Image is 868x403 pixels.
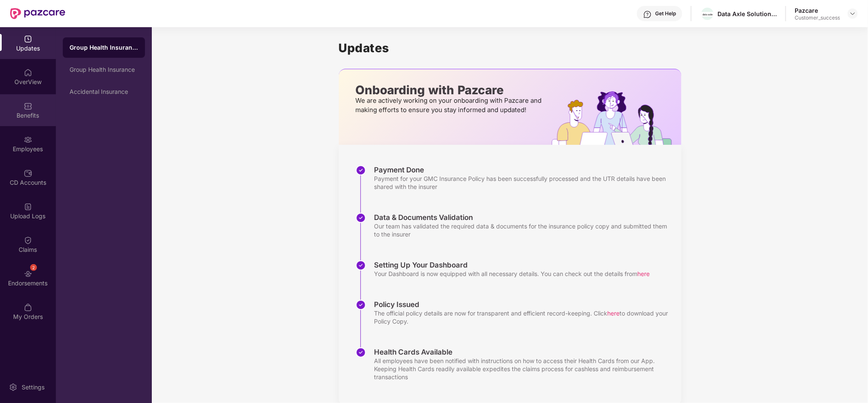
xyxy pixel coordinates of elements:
[24,68,32,77] img: svg+xml;base64,PHN2ZyBpZD0iSG9tZSIgeG1sbnM9Imh0dHA6Ly93d3cudzMub3JnLzIwMDAvc3ZnIiB3aWR0aD0iMjAiIG...
[24,135,32,144] img: svg+xml;base64,PHN2ZyBpZD0iRW1wbG95ZWVzIiB4bWxucz0iaHR0cDovL3d3dy53My5vcmcvMjAwMC9zdmciIHdpZHRoPS...
[30,264,37,271] div: 2
[374,213,673,222] div: Data & Documents Validation
[374,300,673,309] div: Policy Issued
[24,35,32,43] img: svg+xml;base64,PHN2ZyBpZD0iVXBkYXRlZCIgeG1sbnM9Imh0dHA6Ly93d3cudzMub3JnLzIwMDAvc3ZnIiB3aWR0aD0iMj...
[552,91,681,145] img: hrOnboarding
[9,383,17,392] img: svg+xml;base64,PHN2ZyBpZD0iU2V0dGluZy0yMHgyMCIgeG1sbnM9Imh0dHA6Ly93d3cudzMub3JnLzIwMDAvc3ZnIiB3aW...
[849,10,856,17] img: svg+xml;base64,PHN2ZyBpZD0iRHJvcGRvd24tMzJ4MzIiIHhtbG5zPSJodHRwOi8vd3d3LnczLm9yZy8yMDAwL3N2ZyIgd2...
[638,270,650,277] span: here
[608,310,620,317] span: here
[701,12,714,17] img: WhatsApp%20Image%202022-10-27%20at%2012.58.27.jpeg
[374,347,673,357] div: Health Cards Available
[643,10,652,19] img: svg+xml;base64,PHN2ZyBpZD0iSGVscC0zMngzMiIgeG1sbnM9Imh0dHA6Ly93d3cudzMub3JnLzIwMDAvc3ZnIiB3aWR0aD...
[356,165,366,175] img: svg+xml;base64,PHN2ZyBpZD0iU3RlcC1Eb25lLTMyeDMyIiB4bWxucz0iaHR0cDovL3d3dy53My5vcmcvMjAwMC9zdmciIH...
[374,175,673,191] div: Payment for your GMC Insurance Policy has been successfully processed and the UTR details have be...
[374,165,673,175] div: Payment Done
[24,236,32,245] img: svg+xml;base64,PHN2ZyBpZD0iQ2xhaW0iIHhtbG5zPSJodHRwOi8vd3d3LnczLm9yZy8yMDAwL3N2ZyIgd2lkdGg9IjIwIi...
[356,300,366,310] img: svg+xml;base64,PHN2ZyBpZD0iU3RlcC1Eb25lLTMyeDMyIiB4bWxucz0iaHR0cDovL3d3dy53My5vcmcvMjAwMC9zdmciIH...
[70,43,138,52] div: Group Health Insurance
[717,10,777,18] div: Data Axle Solutions Private Limited
[339,41,681,55] h1: Updates
[24,203,32,211] img: svg+xml;base64,PHN2ZyBpZD0iVXBsb2FkX0xvZ3MiIGRhdGEtbmFtZT0iVXBsb2FkIExvZ3MiIHhtbG5zPSJodHRwOi8vd3...
[795,6,840,14] div: Pazcare
[356,260,366,271] img: svg+xml;base64,PHN2ZyBpZD0iU3RlcC1Eb25lLTMyeDMyIiB4bWxucz0iaHR0cDovL3d3dy53My5vcmcvMjAwMC9zdmciIH...
[795,14,840,21] div: Customer_success
[374,357,673,381] div: All employees have been notified with instructions on how to access their Health Cards from our A...
[374,260,650,270] div: Setting Up Your Dashboard
[374,309,673,325] div: The official policy details are now for transparent and efficient record-keeping. Click to downlo...
[24,169,32,178] img: svg+xml;base64,PHN2ZyBpZD0iQ0RfQWNjb3VudHMiIGRhdGEtbmFtZT0iQ0QgQWNjb3VudHMiIHhtbG5zPSJodHRwOi8vd3...
[24,270,32,278] img: svg+xml;base64,PHN2ZyBpZD0iRW5kb3JzZW1lbnRzIiB4bWxucz0iaHR0cDovL3d3dy53My5vcmcvMjAwMC9zdmciIHdpZH...
[24,303,32,312] img: svg+xml;base64,PHN2ZyBpZD0iTXlfT3JkZXJzIiBkYXRhLW5hbWU9Ik15IE9yZGVycyIgeG1sbnM9Imh0dHA6Ly93d3cudz...
[374,222,673,238] div: Our team has validated the required data & documents for the insurance policy copy and submitted ...
[70,66,138,73] div: Group Health Insurance
[24,102,32,110] img: svg+xml;base64,PHN2ZyBpZD0iQmVuZWZpdHMiIHhtbG5zPSJodHRwOi8vd3d3LnczLm9yZy8yMDAwL3N2ZyIgd2lkdGg9Ij...
[356,347,366,358] img: svg+xml;base64,PHN2ZyBpZD0iU3RlcC1Eb25lLTMyeDMyIiB4bWxucz0iaHR0cDovL3d3dy53My5vcmcvMjAwMC9zdmciIH...
[655,10,676,17] div: Get Help
[374,270,650,278] div: Your Dashboard is now equipped with all necessary details. You can check out the details from
[356,213,366,223] img: svg+xml;base64,PHN2ZyBpZD0iU3RlcC1Eb25lLTMyeDMyIiB4bWxucz0iaHR0cDovL3d3dy53My5vcmcvMjAwMC9zdmciIH...
[10,8,65,19] img: New Pazcare Logo
[356,86,544,94] p: Onboarding with Pazcare
[356,96,544,115] p: We are actively working on your onboarding with Pazcare and making efforts to ensure you stay inf...
[19,383,47,392] div: Settings
[70,88,138,95] div: Accidental Insurance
